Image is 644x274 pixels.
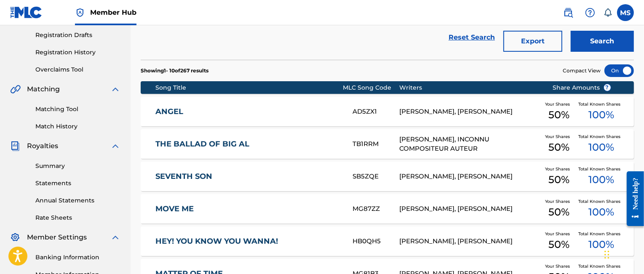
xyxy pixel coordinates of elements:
[399,107,540,117] div: [PERSON_NAME], [PERSON_NAME]
[563,8,573,18] img: search
[110,232,120,242] img: expand
[545,166,573,172] span: Your Shares
[602,234,644,274] iframe: Chat Widget
[155,139,341,149] a: THE BALLAD OF BIG AL
[343,83,399,92] div: MLC Song Code
[579,133,624,140] span: Total Known Shares
[560,4,577,21] a: Public Search
[582,4,599,21] div: Help
[571,31,634,52] button: Search
[35,31,120,40] a: Registration Drafts
[545,198,573,205] span: Your Shares
[579,231,624,237] span: Total Known Shares
[585,8,595,18] img: help
[549,172,570,187] span: 50 %
[604,8,612,17] div: Notifications
[141,67,208,74] p: Showing 1 - 10 of 267 results
[563,67,601,74] span: Compact View
[27,84,60,94] span: Matching
[35,65,120,74] a: Overclaims Tool
[545,101,573,107] span: Your Shares
[588,172,614,187] span: 100 %
[155,172,341,181] a: SEVENTH SON
[35,253,120,262] a: Banking Information
[35,122,120,131] a: Match History
[353,204,399,214] div: MG87ZZ
[399,83,540,92] div: Writers
[604,242,609,267] div: Drag
[399,172,540,181] div: [PERSON_NAME], [PERSON_NAME]
[155,83,343,92] div: Song Title
[503,31,562,52] button: Export
[27,232,87,242] span: Member Settings
[353,172,399,181] div: SB5ZQE
[35,179,120,188] a: Statements
[549,140,570,155] span: 50 %
[353,237,399,246] div: HB0QH5
[549,107,570,122] span: 50 %
[10,232,20,242] img: Member Settings
[399,237,540,246] div: [PERSON_NAME], [PERSON_NAME]
[10,141,20,151] img: Royalties
[545,133,573,140] span: Your Shares
[579,198,624,205] span: Total Known Shares
[588,237,614,252] span: 100 %
[353,139,399,149] div: TB1RRM
[549,237,570,252] span: 50 %
[604,84,611,91] span: ?
[399,135,540,154] div: [PERSON_NAME], INCONNU COMPOSITEUR AUTEUR
[155,107,341,117] a: ANGEL
[35,48,120,57] a: Registration History
[35,105,120,114] a: Matching Tool
[90,8,136,17] span: Member Hub
[75,8,85,18] img: Top Rightsholder
[110,84,120,94] img: expand
[620,165,644,232] iframe: Resource Center
[110,141,120,151] img: expand
[549,205,570,220] span: 50 %
[553,83,611,92] span: Share Amounts
[155,237,341,246] a: HEY! YOU KNOW YOU WANNA!
[27,141,58,151] span: Royalties
[10,84,21,94] img: Matching
[617,4,634,21] div: User Menu
[579,166,624,172] span: Total Known Shares
[353,107,399,117] div: AD5ZX1
[444,28,499,47] a: Reset Search
[579,101,624,107] span: Total Known Shares
[35,196,120,205] a: Annual Statements
[10,6,43,19] img: MLC Logo
[545,263,573,269] span: Your Shares
[588,140,614,155] span: 100 %
[545,231,573,237] span: Your Shares
[35,162,120,170] a: Summary
[588,205,614,220] span: 100 %
[155,204,341,214] a: MOVE ME
[35,213,120,222] a: Rate Sheets
[399,204,540,214] div: [PERSON_NAME], [PERSON_NAME]
[579,263,624,269] span: Total Known Shares
[588,107,614,122] span: 100 %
